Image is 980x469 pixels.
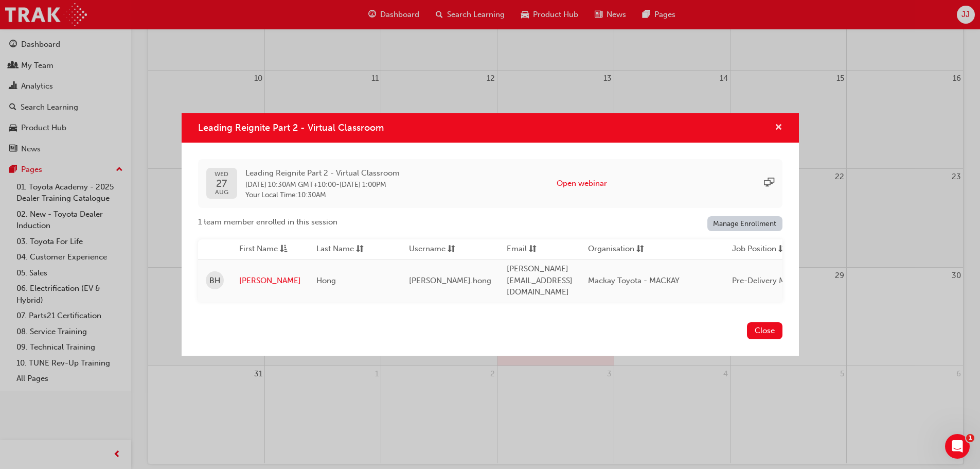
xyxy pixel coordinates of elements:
span: Username [409,243,446,256]
button: Emailsorting-icon [507,243,563,256]
span: WED [215,171,228,178]
span: Leading Reignite Part 2 - Virtual Classroom [198,122,384,133]
span: Mackay Toyota - MACKAY [588,276,680,285]
span: AUG [215,189,228,196]
span: [PERSON_NAME].hong [409,276,491,285]
span: Last Name [316,243,354,256]
span: sorting-icon [529,243,537,256]
button: First Nameasc-icon [239,243,296,256]
div: Leading Reignite Part 2 - Virtual Classroom [182,113,799,355]
div: - [245,167,400,200]
span: [PERSON_NAME][EMAIL_ADDRESS][DOMAIN_NAME] [507,264,573,297]
span: sorting-icon [448,243,455,256]
span: sorting-icon [778,243,786,256]
span: Leading Reignite Part 2 - Virtual Classroom [245,167,400,179]
span: Email [507,243,527,256]
span: 1 team member enrolled in this session [198,216,337,228]
a: [PERSON_NAME] [239,275,301,287]
span: sorting-icon [636,243,644,256]
span: sorting-icon [356,243,364,256]
button: Open webinar [557,178,607,189]
span: sessionType_ONLINE_URL-icon [764,178,774,189]
span: Hong [316,276,336,285]
button: Job Positionsorting-icon [732,243,789,256]
span: asc-icon [280,243,288,256]
button: cross-icon [775,121,782,134]
span: First Name [239,243,278,256]
button: Organisationsorting-icon [588,243,645,256]
span: cross-icon [775,124,782,133]
span: BH [209,275,220,287]
span: 27 Aug 2025 10:30AM GMT+10:00 [245,180,336,189]
button: Usernamesorting-icon [409,243,466,256]
span: 27 Aug 2025 1:00PM [340,180,386,189]
span: Pre-Delivery Manager [732,276,810,285]
span: Job Position [732,243,776,256]
button: Close [747,322,782,339]
button: Last Namesorting-icon [316,243,373,256]
span: 27 [215,178,228,189]
span: 1 [966,434,974,442]
a: Manage Enrollment [707,216,782,231]
span: Organisation [588,243,634,256]
span: Your Local Time : 10:30AM [245,190,400,200]
iframe: Intercom live chat [945,434,970,459]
